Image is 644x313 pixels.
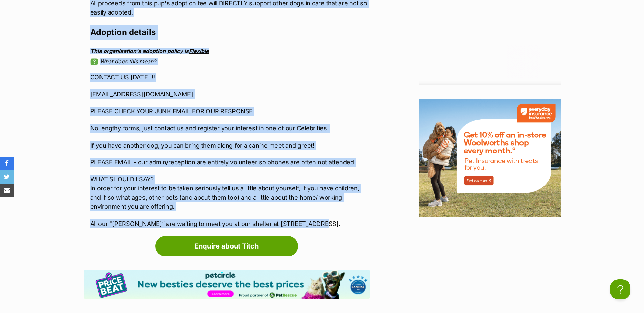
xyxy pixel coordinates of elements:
[90,90,193,98] a: [EMAIL_ADDRESS][DOMAIN_NAME]
[189,48,209,54] a: Flexible
[90,73,370,82] p: CONTACT US [DATE] !!
[90,48,370,54] div: This organisation's adoption policy is
[90,58,370,64] a: What does this mean?
[90,124,370,133] p: No lengthy forms, just contact us and register your interest in one of our Celebrities.
[90,219,370,228] p: All our "[PERSON_NAME]” are waiting to meet you at our shelter at [STREET_ADDRESS].
[610,279,630,299] iframe: Help Scout Beacon - Open
[90,158,370,167] p: PLEASE EMAIL - our admin/reception are entirely volunteer so phones are often not attended
[90,175,370,211] p: WHAT SHOULD I SAY? In order for your interest to be taken seriously tell us a little about yourse...
[84,270,370,299] img: Pet Circle promo banner
[90,25,370,40] h2: Adoption details
[155,236,298,256] a: Enquire about Titch
[419,99,561,217] img: Everyday Insurance by Woolworths promotional banner
[90,107,370,116] p: PLEASE CHECK YOUR JUNK EMAIL FOR OUR RESPONSE
[90,141,370,150] p: If you have another dog, you can bring them along for a canine meet and greet!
